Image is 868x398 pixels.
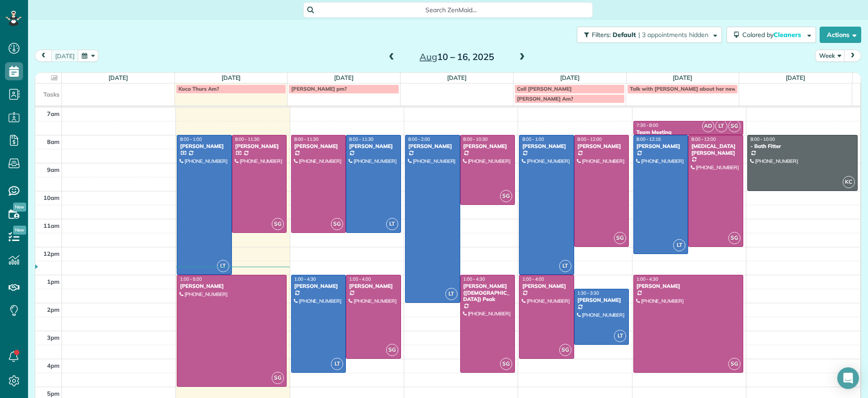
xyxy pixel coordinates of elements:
span: Call [PERSON_NAME] [517,85,572,92]
span: 8:00 - 12:00 [577,136,602,142]
span: 7am [47,110,60,117]
span: SG [728,120,741,132]
span: 8am [47,138,60,145]
span: 8:00 - 11:30 [294,136,319,142]
span: 10am [43,194,60,201]
span: 1:00 - 4:00 [522,276,544,282]
span: KC [843,176,855,188]
div: [PERSON_NAME] [294,143,344,149]
span: Filters: [592,31,611,39]
div: [MEDICAL_DATA][PERSON_NAME] [691,143,741,156]
a: [DATE] [334,74,354,81]
button: Actions [820,27,861,43]
div: [PERSON_NAME] [349,143,398,149]
span: [PERSON_NAME] pm? [291,85,347,92]
span: 1:00 - 4:00 [349,276,371,282]
span: LT [331,358,343,370]
a: Filters: Default | 3 appointments hidden [572,27,722,43]
span: Koca Thurs Am? [179,85,219,92]
button: Colored byCleaners [726,27,816,43]
span: New [13,203,26,212]
a: [DATE] [447,74,467,81]
span: 8:00 - 1:00 [522,136,544,142]
div: - Bath Fitter [750,143,855,149]
button: prev [35,50,52,62]
div: [PERSON_NAME] [577,143,627,149]
span: Talk with [PERSON_NAME] about her new address [630,85,757,92]
a: [DATE] [560,74,580,81]
div: [PERSON_NAME] [522,283,571,289]
span: SG [728,232,741,244]
div: [PERSON_NAME] [408,143,458,149]
div: [PERSON_NAME] [349,283,398,289]
span: SG [272,218,284,230]
span: SG [331,218,343,230]
span: SG [500,358,512,370]
span: SG [386,344,398,356]
span: LT [715,120,727,132]
span: LT [559,260,571,272]
span: LT [386,218,398,230]
span: AD [702,120,714,132]
span: SG [728,358,741,370]
span: LT [614,330,626,342]
span: 8:00 - 11:30 [349,136,373,142]
span: Colored by [742,31,804,39]
button: next [844,50,861,62]
span: 8:00 - 10:30 [463,136,488,142]
span: New [13,226,26,235]
span: 1:00 - 4:30 [463,276,485,282]
div: Open Intercom Messenger [837,367,859,389]
div: [PERSON_NAME] [577,297,627,303]
span: [PERSON_NAME] Am? [517,95,573,102]
span: 9am [47,166,60,173]
span: 1pm [47,278,60,285]
h2: 10 – 16, 2025 [400,52,513,62]
span: 1:00 - 4:30 [637,276,658,282]
span: 4pm [47,362,60,369]
div: [PERSON_NAME] [179,283,284,289]
button: [DATE] [51,50,79,62]
div: [PERSON_NAME] [636,283,741,289]
span: Aug [420,51,437,62]
a: [DATE] [786,74,805,81]
a: [DATE] [222,74,241,81]
span: 5pm [47,390,60,397]
span: 1:00 - 4:30 [294,276,316,282]
span: 3pm [47,334,60,341]
div: [PERSON_NAME] [522,143,571,149]
span: SG [272,372,284,384]
div: [PERSON_NAME] [235,143,284,149]
div: [PERSON_NAME] ([DEMOGRAPHIC_DATA]) Peak [463,283,513,302]
span: 7:30 - 8:00 [637,122,658,128]
button: Filters: Default | 3 appointments hidden [577,27,722,43]
span: | 3 appointments hidden [638,31,708,39]
span: 11am [43,222,60,229]
span: 2pm [47,306,60,313]
span: Default [613,31,637,39]
span: 8:00 - 1:00 [180,136,202,142]
div: [PERSON_NAME] [179,143,229,149]
span: 8:00 - 11:30 [235,136,259,142]
a: [DATE] [108,74,128,81]
button: Week [815,50,845,62]
span: 12pm [43,250,60,257]
div: Team Meeting [636,129,741,135]
a: [DATE] [673,74,692,81]
span: LT [673,239,685,251]
span: SG [559,344,571,356]
div: [PERSON_NAME] [294,283,344,289]
span: 8:00 - 10:00 [750,136,775,142]
span: 8:00 - 2:00 [408,136,430,142]
span: SG [614,232,626,244]
span: 8:00 - 12:15 [637,136,661,142]
span: 8:00 - 12:00 [691,136,716,142]
div: [PERSON_NAME] [636,143,686,149]
span: 1:30 - 3:30 [577,290,599,296]
div: [PERSON_NAME] [463,143,513,149]
span: LT [217,260,229,272]
span: LT [445,288,458,300]
span: Cleaners [774,31,802,39]
span: SG [500,190,512,202]
span: 1:00 - 5:00 [180,276,202,282]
